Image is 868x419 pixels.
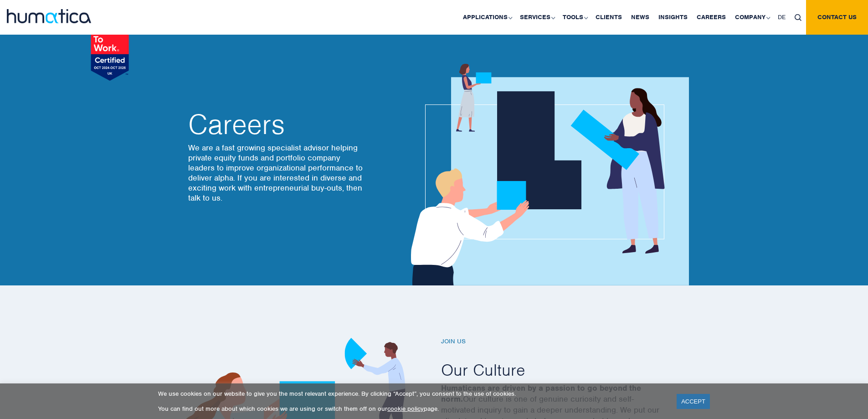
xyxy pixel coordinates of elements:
p: We use cookies on our website to give you the most relevant experience. By clicking “Accept”, you... [158,390,665,398]
p: We are a fast growing specialist advisor helping private equity funds and portfolio company leade... [188,143,366,203]
img: search_icon [795,14,801,21]
h2: Careers [188,111,366,138]
img: about_banner1 [402,64,689,285]
strong: Humaticans are driven by a passion to go beyond the norm. [441,383,641,404]
p: You can find out more about which cookies we are using or switch them off on our page. [158,405,665,413]
a: ACCEPT [677,394,710,409]
h2: Our Culture [441,359,687,380]
img: logo [7,9,91,23]
span: DE [778,13,786,21]
a: cookie policy [387,405,424,413]
h6: Join us [441,338,687,346]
